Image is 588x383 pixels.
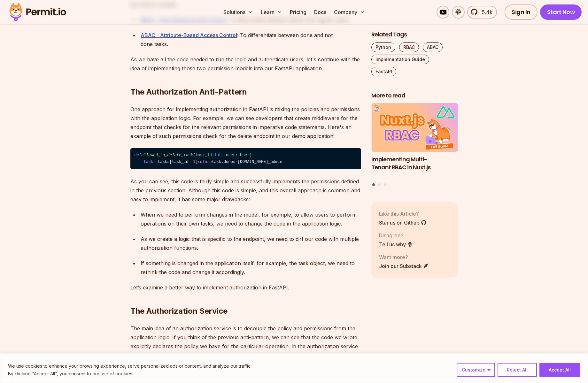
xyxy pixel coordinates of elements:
[130,177,361,204] p: As you can see, this code is fairly simple and successfully implements the permissions defined in...
[233,160,238,164] span: or
[379,262,429,270] a: Join our Substack
[399,42,419,52] a: RBAC
[378,183,381,186] button: Go to slide 2
[130,283,361,292] p: Let’s examine a better way to implement authorization in FastAPI.
[312,6,329,19] a: Docs
[371,42,395,52] a: Python
[130,105,361,141] p: One approach for implementing authorization in FastAPI is mixing the policies and permissions wit...
[379,219,427,226] a: Star us on Github
[8,362,251,370] p: We use cookies to enhance your browsing experience, serve personalized ads or content, and analyz...
[214,153,221,157] span: int
[287,6,309,19] a: Pricing
[372,183,375,186] button: Go to slide 1
[130,280,361,316] h2: The Authorization Service
[193,160,195,164] span: 1
[539,363,580,377] button: Accept All
[134,153,254,164] span: def : task =
[8,370,251,378] p: By clicking "Accept All", you consent to our use of cookies.
[371,156,458,172] h3: Implementing Multi-Tenant RBAC in Nuxt.js
[141,32,237,38] a: ABAC - Attribute-Based Access Control
[193,153,252,157] span: (task_id: , user: User)
[198,160,212,164] span: return
[379,232,413,239] p: Disagree?
[371,31,458,39] h2: Related Tags
[384,183,386,186] button: Go to slide 3
[371,92,458,100] h2: More to read
[258,6,285,19] button: Learn
[130,148,361,170] code: tasks[task_id - ] task.done [DOMAIN_NAME]_admin
[141,234,361,252] p: As we create a logic that is specific to the endpoint, we need to dirt our code with multiple aut...
[141,259,361,277] p: If something is changed in the application itself, for example, the task object, we need to rethi...
[371,103,458,180] li: 1 of 3
[371,67,396,76] a: FastAPI
[371,103,458,180] a: Implementing Multi-Tenant RBAC in Nuxt.jsImplementing Multi-Tenant RBAC in Nuxt.js
[540,4,582,20] a: Start Now
[221,6,256,19] button: Solutions
[423,42,443,52] a: ABAC
[141,210,361,228] p: When we need to perform changes in the model, for example, to allow users to perform operations o...
[130,61,361,97] h2: The Authorization Anti-Pattern
[379,241,413,248] a: Tell us why
[130,324,361,369] p: The main idea of an authorization service is to decouple the policy and permissions from the appl...
[130,55,361,73] p: As we have all the code needed to run the logic and authenticate users, let's continue with the i...
[371,55,429,64] a: Implementation Guide
[467,6,497,19] a: 5.4k
[331,6,367,19] button: Company
[371,103,458,152] img: Implementing Multi-Tenant RBAC in Nuxt.js
[141,31,361,49] p: : To differentiate between done and not done tasks.
[498,363,537,377] button: Reject All
[457,363,495,377] button: Customize
[6,1,69,23] img: Permit logo
[371,103,458,187] div: Posts
[379,210,427,218] p: Like this Article?
[478,8,492,16] span: 5.4k
[505,4,538,20] a: Sign In
[379,253,429,261] p: Want more?
[141,153,193,157] span: allowed_to_delete_task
